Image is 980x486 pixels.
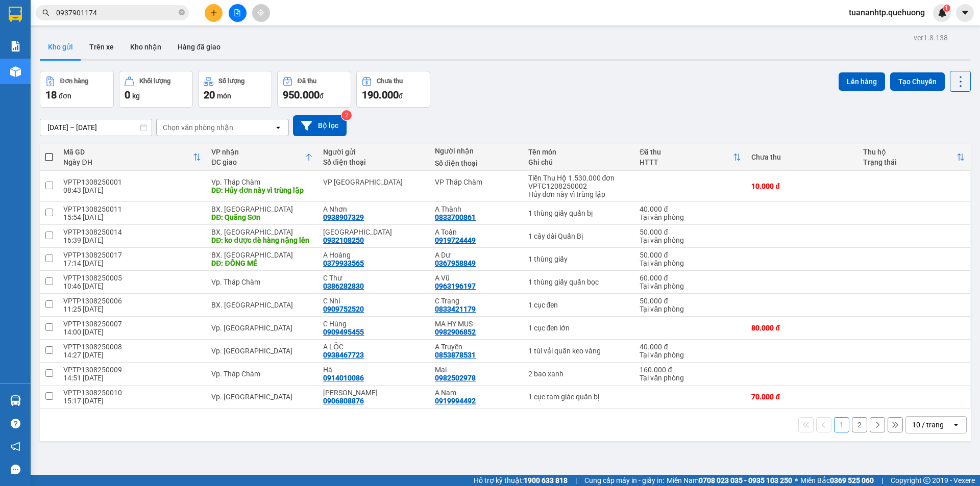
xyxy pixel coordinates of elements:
img: solution-icon [10,41,21,52]
span: đơn [59,92,71,100]
div: 10:46 [DATE] [63,282,201,290]
svg: open [952,421,960,429]
div: 50.000 đ [640,228,741,236]
div: Vp. [GEOGRAPHIC_DATA] [211,393,313,401]
div: Mai [435,366,518,374]
div: A Vũ [435,274,518,282]
div: 0906808876 [323,397,364,405]
div: DĐ: ko được đè hàng nặng lên [211,236,313,244]
div: VP Tân Phú [323,178,425,186]
button: Kho gửi [40,35,81,59]
div: Tại văn phòng [640,351,741,359]
div: VP Tháp Chàm [435,178,518,186]
button: file-add [229,4,247,22]
div: Vp. Tháp Chàm [211,278,313,286]
span: question-circle [11,419,20,428]
span: Cung cấp máy in - giấy in: [584,475,664,486]
span: close-circle [179,9,185,15]
div: ver 1.8.138 [914,32,948,43]
div: Trạng thái [863,158,957,166]
div: Ngày ĐH [63,158,193,166]
div: A Nhơn [323,205,425,213]
div: 10.000 đ [751,182,853,190]
div: Đã thu [640,148,733,156]
div: BX. [GEOGRAPHIC_DATA] [211,205,313,213]
div: Số lượng [218,78,244,85]
div: Người nhận [435,147,518,155]
div: 15:17 [DATE] [63,397,201,405]
div: Tại văn phòng [640,374,741,382]
div: C Trang [435,297,518,305]
div: 80.000 đ [751,324,853,332]
div: Tại văn phòng [640,236,741,244]
div: 1 túi vải quấn keo vàng [528,347,630,355]
div: 70.000 đ [751,393,853,401]
div: Vp. Tháp Chàm [211,178,313,186]
strong: 1900 633 818 [524,476,568,484]
img: logo-vxr [9,7,22,22]
span: 1 [945,5,948,12]
div: 16:39 [DATE] [63,236,201,244]
div: Vp. [GEOGRAPHIC_DATA] [211,347,313,355]
div: 2 bao xanh [528,370,630,378]
span: | [575,475,577,486]
span: close-circle [179,8,185,18]
div: 15:54 [DATE] [63,213,201,221]
div: 0914010086 [323,374,364,382]
div: VPTP1308250017 [63,251,201,259]
div: Tiền Thu Hộ 1.530.000 đơn VPTC1208250002 [528,174,630,190]
div: Vp. [GEOGRAPHIC_DATA] [211,324,313,332]
div: Khối lượng [139,78,170,85]
span: notification [11,442,20,451]
span: Hỗ trợ kỹ thuật: [474,475,568,486]
span: 18 [45,89,57,101]
div: A Thành [435,205,518,213]
div: 0909752520 [323,305,364,313]
div: Số điện thoại [323,158,425,166]
span: aim [257,9,264,16]
div: 50.000 đ [640,251,741,259]
span: 190.000 [362,89,399,101]
div: 1 cục đen [528,301,630,309]
img: icon-new-feature [938,8,947,17]
span: ⚪️ [795,478,798,482]
div: 0919724449 [435,236,476,244]
div: 1 thùng giấy quấn bọc [528,278,630,286]
div: Tên món [528,148,630,156]
div: 40.000 đ [640,343,741,351]
div: 0853878531 [435,351,476,359]
button: Trên xe [81,35,122,59]
div: DĐ: Hủy đơn này vì trùng lặp [211,186,313,194]
div: 0833421179 [435,305,476,313]
div: 14:27 [DATE] [63,351,201,359]
div: 10 / trang [912,420,944,430]
div: 0919994492 [435,397,476,405]
button: Bộ lọc [293,115,347,136]
div: 0982906852 [435,328,476,336]
div: 0909495455 [323,328,364,336]
div: Thu hộ [863,148,957,156]
div: Chưa thu [751,153,853,161]
div: BX. [GEOGRAPHIC_DATA] [211,228,313,236]
div: 0379933565 [323,259,364,267]
div: HTTT [640,158,733,166]
div: 0938907329 [323,213,364,221]
button: 1 [834,417,849,432]
span: 950.000 [283,89,320,101]
div: A Hoàng [323,251,425,259]
div: 0386282830 [323,282,364,290]
div: A Nam [435,389,518,397]
span: kg [132,92,140,100]
svg: open [274,123,282,132]
div: C Nhi [323,297,425,305]
button: Đơn hàng18đơn [40,71,114,108]
div: 0932108250 [323,236,364,244]
button: plus [205,4,223,22]
button: Lên hàng [839,72,885,91]
div: VPTP1308250008 [63,343,201,351]
span: đ [399,92,403,100]
div: 1 cây dài Quấn Bị [528,232,630,240]
button: Chưa thu190.000đ [356,71,430,108]
strong: 0708 023 035 - 0935 103 250 [699,476,792,484]
div: C Ngọc [323,389,425,397]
